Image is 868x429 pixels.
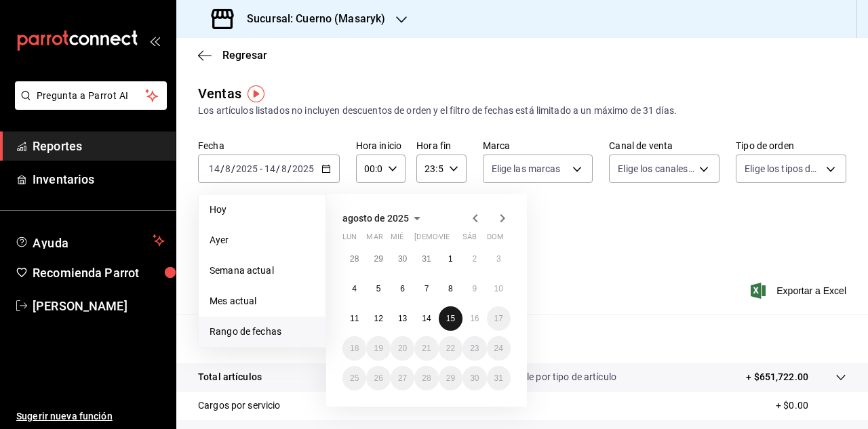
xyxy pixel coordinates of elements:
span: / [288,163,292,174]
abbr: 22 de agosto de 2025 [446,344,455,353]
abbr: 24 de agosto de 2025 [494,344,503,353]
abbr: 7 de agosto de 2025 [425,284,429,293]
span: [PERSON_NAME] [33,297,165,315]
h3: Sucursal: Cuerno (Masaryk) [236,11,385,27]
span: / [276,163,280,174]
abbr: 19 de agosto de 2025 [374,344,382,353]
abbr: 27 de agosto de 2025 [398,373,407,383]
input: -- [264,163,276,174]
p: + $0.00 [776,399,846,413]
abbr: 20 de agosto de 2025 [398,344,407,353]
abbr: 28 de julio de 2025 [350,254,359,264]
button: agosto de 2025 [342,210,425,226]
p: + $651,722.00 [746,370,808,384]
input: -- [224,163,231,174]
span: Pregunta a Parrot AI [37,89,146,103]
button: 1 de agosto de 2025 [439,247,462,271]
button: 5 de agosto de 2025 [366,277,390,301]
button: 31 de agosto de 2025 [487,366,511,390]
abbr: viernes [439,232,450,247]
span: Rango de fechas [210,325,315,339]
button: 29 de julio de 2025 [366,247,390,271]
span: agosto de 2025 [342,213,409,224]
span: Elige los canales de venta [618,162,694,176]
span: Hoy [210,203,315,217]
span: Ayer [210,233,315,247]
abbr: 14 de agosto de 2025 [422,314,431,323]
abbr: 12 de agosto de 2025 [374,314,382,323]
button: 20 de agosto de 2025 [391,336,414,361]
abbr: 5 de agosto de 2025 [376,284,381,293]
abbr: 11 de agosto de 2025 [350,314,359,323]
abbr: 26 de agosto de 2025 [374,373,382,383]
span: Mes actual [210,294,315,308]
button: Tooltip marker [248,85,264,102]
button: 15 de agosto de 2025 [439,306,462,331]
button: 23 de agosto de 2025 [462,336,486,361]
button: Exportar a Excel [753,283,846,299]
div: Los artículos listados no incluyen descuentos de orden y el filtro de fechas está limitado a un m... [198,104,846,118]
abbr: 1 de agosto de 2025 [448,254,453,264]
input: -- [281,163,288,174]
button: 28 de julio de 2025 [342,247,366,271]
abbr: 16 de agosto de 2025 [470,314,479,323]
button: 30 de julio de 2025 [391,247,414,271]
span: Elige las marcas [492,162,561,176]
button: 22 de agosto de 2025 [439,336,462,361]
span: / [220,163,224,174]
label: Marca [483,141,593,150]
button: 29 de agosto de 2025 [439,366,462,390]
abbr: 10 de agosto de 2025 [494,284,503,293]
abbr: 23 de agosto de 2025 [470,344,479,353]
abbr: 29 de agosto de 2025 [446,373,455,383]
label: Canal de venta [609,141,719,150]
p: Cargos por servicio [198,399,281,413]
button: 28 de agosto de 2025 [414,366,438,390]
span: Reportes [33,137,165,155]
button: 7 de agosto de 2025 [414,277,438,301]
abbr: 30 de agosto de 2025 [470,373,479,383]
button: 27 de agosto de 2025 [391,366,414,390]
button: 6 de agosto de 2025 [391,277,414,301]
abbr: 8 de agosto de 2025 [448,284,453,293]
button: 8 de agosto de 2025 [439,277,462,301]
button: 18 de agosto de 2025 [342,336,366,361]
abbr: 25 de agosto de 2025 [350,373,359,383]
input: -- [208,163,220,174]
button: 19 de agosto de 2025 [366,336,390,361]
abbr: 21 de agosto de 2025 [422,344,431,353]
button: 25 de agosto de 2025 [342,366,366,390]
abbr: 13 de agosto de 2025 [398,314,407,323]
span: Sugerir nueva función [16,409,165,424]
abbr: martes [366,232,382,247]
abbr: miércoles [391,232,403,247]
span: Inventarios [33,170,165,188]
button: 21 de agosto de 2025 [414,336,438,361]
abbr: jueves [414,232,494,247]
button: 9 de agosto de 2025 [462,277,486,301]
a: Pregunta a Parrot AI [9,98,167,113]
button: 13 de agosto de 2025 [391,306,414,331]
abbr: 15 de agosto de 2025 [446,314,455,323]
abbr: 29 de julio de 2025 [374,254,382,264]
span: - [260,163,262,174]
abbr: sábado [462,232,477,247]
button: 24 de agosto de 2025 [487,336,511,361]
span: Ayuda [33,232,147,249]
input: ---- [292,163,315,174]
button: 4 de agosto de 2025 [342,277,366,301]
abbr: 6 de agosto de 2025 [400,284,405,293]
abbr: lunes [342,232,357,247]
button: 11 de agosto de 2025 [342,306,366,331]
abbr: 31 de agosto de 2025 [494,373,503,383]
div: Ventas [198,83,241,104]
span: Regresar [222,49,267,62]
button: 31 de julio de 2025 [414,247,438,271]
abbr: 18 de agosto de 2025 [350,344,359,353]
label: Hora fin [416,141,466,150]
abbr: 2 de agosto de 2025 [472,254,477,264]
abbr: 9 de agosto de 2025 [472,284,477,293]
button: 2 de agosto de 2025 [462,247,486,271]
button: 30 de agosto de 2025 [462,366,486,390]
